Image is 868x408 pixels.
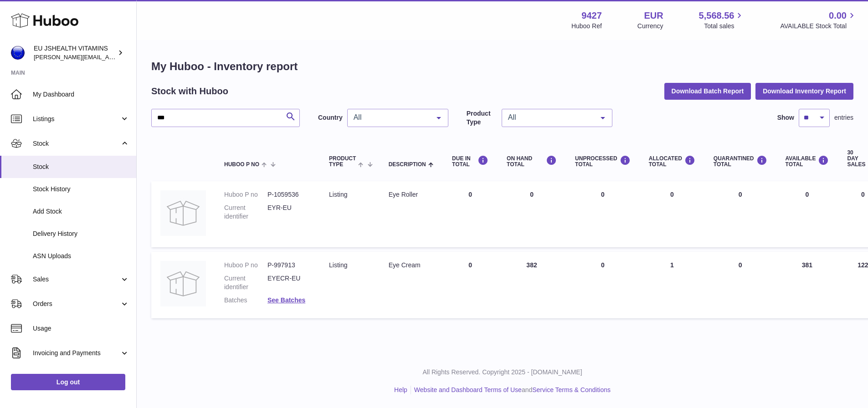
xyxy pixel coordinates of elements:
[755,83,853,99] button: Download Inventory Report
[267,204,311,221] dd: EYR-EU
[640,181,704,247] td: 0
[411,386,611,394] li: and
[224,274,267,291] dt: Current identifier
[33,275,120,284] span: Sales
[739,261,742,269] span: 0
[776,252,838,318] td: 381
[267,274,311,291] dd: EYECR-EU
[224,261,267,270] dt: Huboo P no
[414,386,522,393] a: Website and Dashboard Terms of Use
[329,191,347,198] span: listing
[777,113,794,122] label: Show
[498,181,566,247] td: 0
[11,46,25,60] img: laura@jessicasepel.com
[640,252,704,318] td: 1
[829,10,847,22] span: 0.00
[33,229,129,238] span: Delivery History
[389,190,434,199] div: Eye Roller
[704,22,745,31] span: Total sales
[714,155,767,168] div: QUARANTINED Total
[267,296,305,304] a: See Batches
[649,155,695,168] div: ALLOCATED Total
[575,155,631,168] div: UNPROCESSED Total
[389,162,426,168] span: Description
[33,185,129,194] span: Stock History
[160,261,206,306] img: product image
[224,204,267,221] dt: Current identifier
[33,324,129,333] span: Usage
[532,386,611,393] a: Service Terms & Conditions
[637,22,663,31] div: Currency
[786,155,829,168] div: AVAILABLE Total
[452,155,488,168] div: DUE IN TOTAL
[33,300,120,308] span: Orders
[329,261,347,269] span: listing
[351,113,430,122] span: All
[443,252,498,318] td: 0
[318,113,343,122] label: Country
[151,59,853,74] h1: My Huboo - Inventory report
[739,191,742,198] span: 0
[389,261,434,270] div: Eye Cream
[33,139,120,148] span: Stock
[566,252,640,318] td: 0
[144,368,861,377] p: All Rights Reserved. Copyright 2025 - [DOMAIN_NAME]
[224,190,267,199] dt: Huboo P no
[267,190,311,199] dd: P-1059536
[34,44,116,61] div: EU JSHEALTH VITAMINS
[224,296,267,305] dt: Batches
[394,386,407,393] a: Help
[699,10,734,22] span: 5,568.56
[34,53,183,61] span: [PERSON_NAME][EMAIL_ADDRESS][DOMAIN_NAME]
[664,83,751,99] button: Download Batch Report
[780,10,857,31] a: 0.00 AVAILABLE Stock Total
[33,349,120,357] span: Invoicing and Payments
[33,252,129,260] span: ASN Uploads
[506,113,594,122] span: All
[33,90,129,99] span: My Dashboard
[443,181,498,247] td: 0
[834,113,853,122] span: entries
[780,22,857,31] span: AVAILABLE Stock Total
[571,22,602,31] div: Huboo Ref
[33,115,120,123] span: Listings
[267,261,311,270] dd: P-997913
[33,207,129,216] span: Add Stock
[644,10,663,22] strong: EUR
[329,156,356,168] span: Product Type
[498,252,566,318] td: 382
[776,181,838,247] td: 0
[581,10,602,22] strong: 9427
[467,109,497,127] label: Product Type
[507,155,557,168] div: ON HAND Total
[224,162,259,168] span: Huboo P no
[151,85,228,97] h2: Stock with Huboo
[699,10,745,31] a: 5,568.56 Total sales
[11,374,125,390] a: Log out
[566,181,640,247] td: 0
[33,163,129,171] span: Stock
[160,190,206,236] img: product image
